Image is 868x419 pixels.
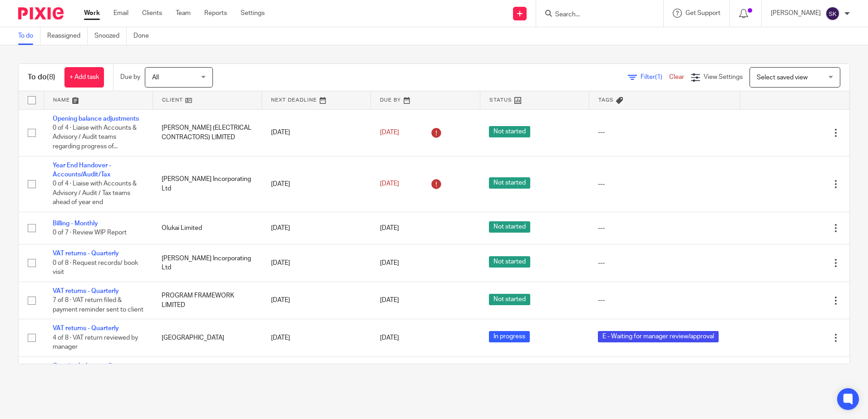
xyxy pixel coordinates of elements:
[380,335,399,341] span: [DATE]
[53,229,127,236] span: 0 of 7 · Review WIP Report
[598,296,731,305] div: ---
[380,129,399,136] span: [DATE]
[53,116,139,122] a: Opening balance adjustments
[53,125,137,150] span: 0 of 4 · Liaise with Accounts & Advisory / Audit teams regarding progress of...
[554,11,636,19] input: Search
[53,363,139,369] a: Opening balance adjustments
[53,220,98,227] a: Billing - Monthly
[380,181,399,187] span: [DATE]
[489,221,530,233] span: Not started
[771,9,821,18] p: [PERSON_NAME]
[153,212,261,244] td: Olukai Limited
[176,9,191,18] a: Team
[489,331,530,342] span: In progress
[262,282,371,319] td: [DATE]
[704,74,743,80] span: View Settings
[153,282,261,319] td: PROGRAM FRAMEWORK LIMITED
[64,67,104,88] a: + Add task
[380,260,399,266] span: [DATE]
[686,10,720,16] span: Get Support
[47,27,88,45] a: Reassigned
[598,128,731,137] div: ---
[598,331,719,342] span: E - Waiting for manager review/approval
[153,356,261,403] td: [PERSON_NAME] Incorporating Ltd
[380,297,399,303] span: [DATE]
[84,9,100,18] a: Work
[757,74,808,81] span: Select saved view
[94,27,127,45] a: Snoozed
[142,9,162,18] a: Clients
[655,74,662,80] span: (1)
[53,297,143,313] span: 7 of 8 · VAT return filed & payment reminder sent to client
[153,109,261,156] td: [PERSON_NAME] (ELECTRICAL CONTRACTORS) LIMITED
[598,224,731,233] div: ---
[489,256,530,268] span: Not started
[262,356,371,403] td: [DATE]
[53,162,111,178] a: Year End Handover - Accounts/Audit/Tax
[18,27,40,45] a: To do
[47,73,55,81] span: (8)
[120,73,140,82] p: Due by
[53,335,138,351] span: 4 of 8 · VAT return reviewed by manager
[262,244,371,282] td: [DATE]
[825,6,840,21] img: svg%3E
[262,156,371,212] td: [DATE]
[598,258,731,268] div: ---
[113,9,128,18] a: Email
[53,250,119,257] a: VAT returns - Quarterly
[262,212,371,244] td: [DATE]
[489,294,530,305] span: Not started
[262,109,371,156] td: [DATE]
[598,180,731,189] div: ---
[152,74,159,81] span: All
[489,177,530,189] span: Not started
[18,7,64,19] img: Pixie
[133,27,156,45] a: Done
[53,325,119,331] a: VAT returns - Quarterly
[53,260,138,276] span: 0 of 8 · Request records/ book visit
[153,319,261,356] td: [GEOGRAPHIC_DATA]
[28,73,55,82] h1: To do
[53,288,119,294] a: VAT returns - Quarterly
[153,156,261,212] td: [PERSON_NAME] Incorporating Ltd
[204,9,227,18] a: Reports
[380,225,399,231] span: [DATE]
[153,244,261,282] td: [PERSON_NAME] Incorporating Ltd
[598,97,614,102] span: Tags
[669,74,684,80] a: Clear
[53,180,137,205] span: 0 of 4 · Liaise with Accounts & Advisory / Audit / Tax teams ahead of year end
[489,126,530,137] span: Not started
[641,74,669,80] span: Filter
[241,9,265,18] a: Settings
[262,319,371,356] td: [DATE]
